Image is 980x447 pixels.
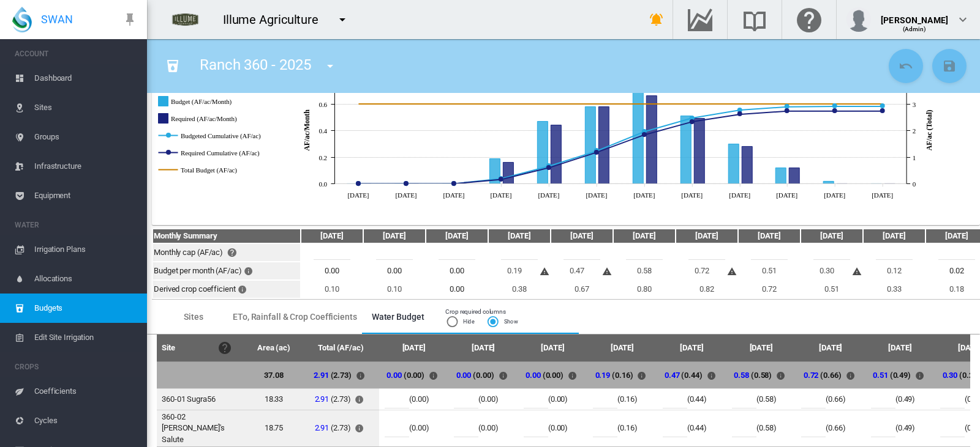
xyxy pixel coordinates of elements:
circle: Required Cumulative (AF/ac) Jul 2025 1.84 [642,132,647,137]
div: [DATE] [750,343,773,352]
md-icon: icon-undo [899,59,913,73]
md-icon: icon-content-save [942,59,957,73]
span: Infrastructure [34,152,137,181]
circle: Required Cumulative (AF/ac) Oct 2025 2.73 [785,108,790,113]
div: 0.51 [739,265,799,276]
circle: Required Cumulative (AF/ac) Jan 2025 0 [356,181,361,186]
g: Budget (AF/ac/Month) Oct 2025 0.12 [776,168,786,184]
tspan: [DATE] [777,192,798,199]
span: (0.66) [826,390,845,408]
span: (0.44) [687,419,707,437]
span: (0.00) [543,370,563,381]
span: (0.00) [473,370,494,381]
g: Total Budget (AF/ac) [159,164,314,175]
md-icon: Total volume for all sites for the month - click amount to edit column [843,368,858,383]
div: Illume Agriculture [223,11,330,28]
circle: Required Cumulative (AF/ac) Mar 2025 0 [451,181,456,186]
span: (2.73) [331,394,350,405]
span: (0.00) [478,419,498,437]
button: Click to go to list of budgets [160,54,185,78]
span: (0.00) [409,390,429,408]
md-icon: Total volume for all sites for the month - click amount to edit column [426,368,441,383]
span: Edit Site Irrigation [34,323,137,352]
div: [DATE] [472,343,495,352]
span: (0.66) [826,419,845,437]
md-icon: The amount of water budgeted is more than your crop's requirements [602,267,612,276]
button: icon-menu-down [330,7,355,32]
button: Click here for help [225,245,249,260]
md-icon: The amount of water budgeted is more than your crop's requirements [852,267,862,276]
g: Required Cumulative (AF/ac) [159,147,314,158]
th: 37.08 [245,361,303,388]
tspan: 1 [913,154,916,161]
span: SWAN [41,12,73,27]
button: icon-menu-down [318,54,342,78]
th: [DATE] [551,229,612,243]
div: [DATE] [611,343,634,352]
circle: Required Cumulative (AF/ac) Feb 2025 0 [404,181,409,186]
circle: Budgeted Cumulative (AF/ac) Aug 2025 2.47 [690,116,695,120]
span: Equipment [34,181,137,210]
md-icon: icon-menu-down [323,59,337,73]
circle: Required Cumulative (AF/ac) Aug 2025 2.33 [690,119,695,124]
g: Budget (AF/ac/Month) Jul 2025 0.72 [633,88,644,184]
div: 0.00 [364,265,424,276]
md-icon: The amount of water budgeted is more than your crop's requirements [540,267,549,276]
span: Budget per month (AF/ac) [154,266,242,275]
md-icon: icon-cup-water [165,59,180,73]
tspan: 3 [913,101,916,108]
g: Budget (AF/ac/Month) May 2025 0.47 [538,122,548,184]
div: Total (AF/ac) [318,343,364,352]
g: Required (AF/ac/Month) Sep 2025 0.28 [742,147,753,184]
th: [DATE] [426,229,488,243]
div: 0.58 [614,265,674,276]
div: 0.00 [427,265,487,276]
md-icon: Total final water budget for each month [244,264,258,278]
a: 2.91 [315,394,330,404]
div: 0.47 [552,265,602,276]
span: (0.00) [404,370,424,381]
td: 360-02 [PERSON_NAME]'s Salute [157,410,245,446]
th: [DATE] [739,229,800,243]
md-icon: The amount of water budgeted is more than your crop's requirements [727,267,737,276]
tspan: [DATE] [872,192,894,199]
a: 0.19 [595,371,611,380]
tspan: 2 [913,127,916,135]
md-icon: Search the knowledge base [740,12,769,27]
span: Sites [169,309,218,324]
tspan: [DATE] [491,192,512,199]
th: Monthly Summary [153,229,300,243]
td: 18.33 [245,388,303,410]
span: (0.00) [409,419,429,437]
g: Required (AF/ac/Month) Oct 2025 0.12 [790,168,800,184]
span: Coefficients [34,377,137,406]
a: 2.91 [314,371,329,380]
th: [DATE] [364,229,425,243]
a: 2.91 [315,423,330,432]
span: (0.49) [895,419,915,437]
circle: Budgeted Cumulative (AF/ac) Sep 2025 2.77 [737,108,742,113]
tspan: 0 [913,180,916,188]
g: Required (AF/ac/Month) [159,113,304,124]
div: 0.80 [614,284,674,295]
md-icon: Total volume for all sites for the month - click amount to edit column [913,368,927,383]
circle: Budgeted Cumulative (AF/ac) May 2025 0.66 [546,163,551,168]
span: (0.58) [756,390,776,408]
md-icon: icon-pin [123,12,137,27]
g: Budget (AF/ac/Month) Jun 2025 0.58 [586,107,596,184]
g: Required (AF/ac/Month) Apr 2025 0.16 [503,163,514,184]
tspan: [DATE] [586,192,608,199]
g: Budgeted Cumulative (AF/ac) [159,130,314,141]
button: icon-bell-ring [644,7,669,32]
span: Water Budget [372,309,424,324]
div: 0.19 [489,265,540,276]
circle: Required Cumulative (AF/ac) May 2025 0.6 [546,165,551,170]
g: Budget (AF/ac/Month) Nov 2025 0.02 [824,182,834,184]
span: Allocations [34,264,137,294]
span: Monthly cap (AF/ac) [154,248,223,257]
md-icon: Total volume for all sites for the month - click amount to edit column [565,368,580,383]
span: (Admin) [903,26,927,32]
md-icon: icon-chevron-down [956,12,970,27]
span: (0.00) [478,390,498,408]
th: [DATE] [489,229,550,243]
